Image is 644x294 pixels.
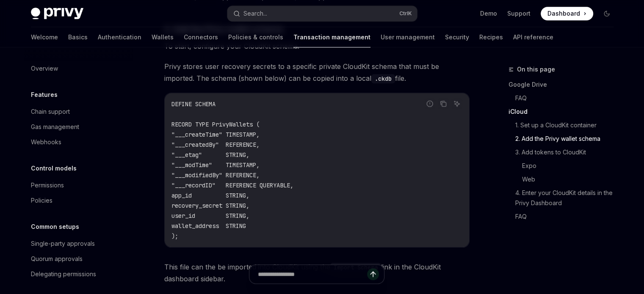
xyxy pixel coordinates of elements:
a: Overview [24,61,133,76]
div: Delegating permissions [31,269,96,279]
button: Ask AI [451,98,462,109]
a: Authentication [98,27,141,47]
a: Support [507,9,531,18]
img: dark logo [31,8,83,19]
span: wallet_address STRING [171,222,246,230]
div: Permissions [31,180,64,190]
h5: Control models [31,163,77,173]
span: recovery_secret STRING, [171,202,249,209]
a: Welcome [31,27,58,47]
a: Wallets [152,27,174,47]
div: Chain support [31,107,70,117]
span: Privy stores user recovery secrets to a specific private CloudKit schema that must be imported. T... [164,60,470,84]
a: Basics [68,27,88,47]
a: Chain support [24,104,133,119]
a: 3. Add tokens to CloudKit [515,146,620,159]
a: Security [445,27,469,47]
div: Gas management [31,122,79,132]
button: Send message [367,268,379,280]
div: Webhooks [31,137,61,147]
div: Quorum approvals [31,254,83,264]
button: Toggle dark mode [600,7,614,20]
span: "___etag" STRING, [171,151,249,159]
code: .ckdb [371,74,395,83]
span: Dashboard [547,9,580,18]
a: Dashboard [541,7,593,20]
div: Policies [31,195,53,206]
a: Webhooks [24,135,133,150]
a: FAQ [515,91,620,105]
span: RECORD TYPE PrivyWallets ( [171,121,260,128]
h5: Features [31,90,58,100]
a: Gas management [24,119,133,135]
a: Expo [522,159,620,173]
span: user_id STRING, [171,212,249,220]
a: Delegating permissions [24,267,133,282]
a: Web [522,173,620,186]
button: Search...CtrlK [227,6,417,21]
span: Ctrl K [399,10,412,17]
button: Report incorrect code [424,98,435,109]
div: Single-party approvals [31,239,95,249]
a: Google Drive [509,78,620,91]
h5: Common setups [31,222,79,232]
a: User management [381,27,435,47]
span: "___createdBy" REFERENCE, [171,141,260,148]
a: API reference [513,27,553,47]
a: Single-party approvals [24,236,133,251]
span: On this page [517,64,555,74]
span: DEFINE SCHEMA [171,100,216,108]
a: Permissions [24,178,133,193]
a: Connectors [184,27,218,47]
a: iCloud [509,105,620,118]
a: 1. Set up a CloudKit container [515,118,620,132]
button: Copy the contents from the code block [438,98,449,109]
a: Recipes [479,27,503,47]
a: Transaction management [293,27,370,47]
span: "___createTime" TIMESTAMP, [171,131,260,138]
div: Overview [31,63,58,74]
a: 4. Enter your CloudKit details in the Privy Dashboard [515,186,620,210]
a: 2. Add the Privy wallet schema [515,132,620,146]
a: FAQ [515,210,620,223]
span: "___modTime" TIMESTAMP, [171,161,260,169]
span: "___recordID" REFERENCE QUERYABLE, [171,181,293,189]
span: ); [171,232,178,240]
div: Search... [243,8,267,19]
a: Policies [24,193,133,208]
a: Quorum approvals [24,251,133,267]
span: This file can the be imported into CloudKit using the link in the CloudKit dashboard sidebar. [164,261,470,285]
a: Policies & controls [228,27,283,47]
span: "___modifiedBy" REFERENCE, [171,171,260,179]
span: app_id STRING, [171,192,249,199]
a: Demo [480,9,497,18]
